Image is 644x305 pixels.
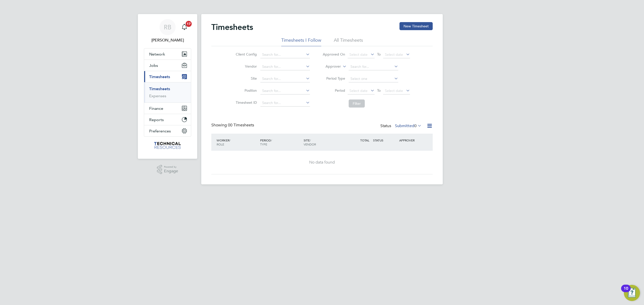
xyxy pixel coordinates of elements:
span: RB [164,24,171,30]
label: Vendor [234,64,257,69]
label: Position [234,88,257,93]
label: Period [323,88,345,93]
span: Reports [149,117,164,122]
span: Preferences [149,129,171,133]
input: Search for... [260,87,310,94]
span: Select date [385,52,403,57]
input: Search for... [260,51,310,58]
span: 00 Timesheets [228,123,254,128]
div: STATUS [372,136,398,145]
a: Timesheets [149,86,170,91]
span: Engage [164,169,178,173]
span: Powered by [164,165,178,169]
label: Period Type [323,76,345,81]
span: Network [149,52,165,57]
button: Preferences [144,125,191,136]
span: Timesheets [149,74,170,79]
span: To [376,51,382,58]
label: Client Config [234,52,257,57]
label: Site [234,76,257,81]
div: Timesheets [144,82,191,103]
a: RB[PERSON_NAME] [144,19,191,43]
input: Select one [349,75,398,82]
input: Search for... [260,63,310,70]
div: SITE [302,136,346,149]
div: No data found [216,160,428,165]
img: technicalresources-logo-retina.png [153,142,182,150]
span: Jobs [149,63,158,68]
span: TYPE [260,142,267,146]
input: Search for... [260,99,310,107]
button: Finance [144,103,191,114]
span: To [376,87,382,94]
a: Expenses [149,93,166,98]
span: ROLE [217,142,224,146]
span: Rianna Bowles [144,37,191,43]
span: / [271,138,272,142]
input: Search for... [260,75,310,82]
label: Submitted [395,123,422,128]
span: / [229,138,230,142]
span: Select date [349,88,368,93]
div: APPROVER [398,136,424,145]
a: Go to home page [144,142,191,150]
div: 10 [624,288,628,295]
li: Timesheets I Follow [281,37,321,46]
button: Filter [349,99,365,108]
h2: Timesheets [211,22,253,32]
span: / [310,138,311,142]
li: All Timesheets [334,37,363,46]
div: WORKER [215,136,259,149]
span: 17 [186,21,192,27]
a: 17 [179,19,189,35]
button: Open Resource Center, 10 new notifications [624,285,640,301]
span: Finance [149,106,163,111]
label: Timesheet ID [234,100,257,105]
div: Showing [211,123,255,128]
label: Approver [318,64,341,69]
div: Status [380,123,423,130]
span: Select date [385,88,403,93]
button: Reports [144,114,191,125]
span: 0 [414,123,417,128]
span: TOTAL [360,138,369,142]
span: Select date [349,52,368,57]
button: Timesheets [144,71,191,82]
a: Powered byEngage [157,165,178,174]
label: Approved On [323,52,345,57]
div: PERIOD [259,136,302,149]
nav: Main navigation [138,14,197,159]
button: Network [144,48,191,60]
span: VENDOR [304,142,316,146]
button: New Timesheet [399,22,433,30]
button: Jobs [144,60,191,71]
input: Search for... [349,63,398,70]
